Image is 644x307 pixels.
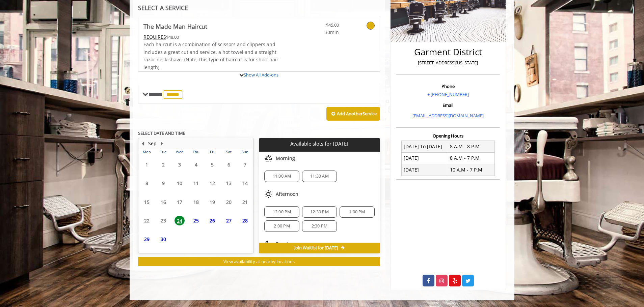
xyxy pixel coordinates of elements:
[276,241,294,247] span: Evening
[138,130,185,136] b: SELECT DATE AND TIME
[312,223,327,229] span: 2:30 PM
[262,141,377,147] p: Available slots for [DATE]
[159,140,164,147] button: Next Month
[310,174,329,179] span: 11:30 AM
[274,223,290,229] span: 2:00 PM
[224,216,234,225] span: 27
[349,209,365,215] span: 1:00 PM
[264,220,299,232] div: 2:00 PM
[220,149,237,155] th: Sat
[171,211,188,230] td: Select day24
[310,209,329,215] span: 12:30 PM
[207,216,217,225] span: 26
[398,47,498,57] h2: Garment District
[276,156,295,161] span: Morning
[171,149,188,155] th: Wed
[340,206,374,218] div: 1:00 PM
[143,34,166,40] span: This service needs some Advance to be paid before we block your appointment
[264,206,299,218] div: 12:00 PM
[448,152,494,164] td: 8 A.M - 7 P.M
[244,72,278,78] a: Show All Add-ons
[273,209,291,215] span: 12:00 PM
[294,245,338,251] span: Join Waitlist for [DATE]
[223,258,295,265] span: View availability at nearby locations
[188,149,204,155] th: Thu
[448,141,494,152] td: 8 A.M - 8 P.M
[302,206,337,218] div: 12:30 PM
[138,71,380,72] div: The Made Man Haircut Add-onS
[143,33,279,41] div: $48.00
[204,149,220,155] th: Fri
[204,211,220,230] td: Select day26
[191,216,201,225] span: 25
[299,29,339,36] span: 30min
[264,190,272,198] img: afternoon slots
[398,103,498,108] h3: Email
[402,164,448,176] td: [DATE]
[396,133,500,138] h3: Opening Hours
[237,149,253,155] th: Sun
[143,41,278,70] span: Each haircut is a combination of scissors and clippers and includes a great cut and service, a ho...
[237,211,253,230] td: Select day28
[337,111,377,117] b: Add Another Service
[188,211,204,230] td: Select day25
[302,220,337,232] div: 2:30 PM
[264,154,272,162] img: morning slots
[398,84,498,89] h3: Phone
[448,164,494,176] td: 10 A.M - 7 P.M
[155,230,171,248] td: Select day30
[402,152,448,164] td: [DATE]
[240,216,250,225] span: 28
[148,140,157,147] button: Sep
[398,59,498,66] p: [STREET_ADDRESS][US_STATE]
[138,5,380,11] div: SELECT A SERVICE
[142,234,152,244] span: 29
[302,171,337,182] div: 11:30 AM
[264,240,272,248] img: evening slots
[427,91,469,97] a: + [PHONE_NUMBER]
[326,107,380,121] button: Add AnotherService
[264,171,299,182] div: 11:00 AM
[402,141,448,152] td: [DATE] To [DATE]
[138,257,380,267] button: View availability at nearby locations
[299,18,339,36] a: $45.00
[140,140,145,147] button: Previous Month
[220,211,237,230] td: Select day27
[158,234,168,244] span: 30
[155,149,171,155] th: Tue
[175,216,185,225] span: 24
[139,149,155,155] th: Mon
[273,174,291,179] span: 11:00 AM
[276,191,298,197] span: Afternoon
[143,22,207,31] b: The Made Man Haircut
[412,113,484,119] a: [EMAIL_ADDRESS][DOMAIN_NAME]
[139,230,155,248] td: Select day29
